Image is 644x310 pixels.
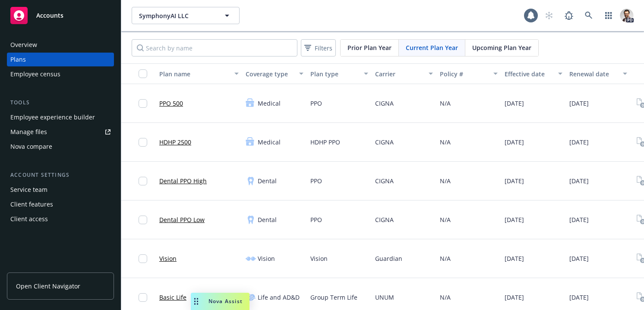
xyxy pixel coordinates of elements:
div: Tools [7,98,114,107]
span: N/A [440,176,451,185]
div: Employee experience builder [10,110,95,124]
input: Select all [139,69,147,78]
span: UNUM [375,293,394,302]
input: Toggle Row Selected [139,138,147,147]
div: Service team [10,183,47,197]
a: Search [580,7,597,24]
span: Dental [258,176,277,185]
div: Plan name [159,69,229,78]
span: N/A [440,138,451,147]
a: Vision [159,254,177,263]
span: Life and AD&D [258,293,300,302]
a: Report a Bug [560,7,578,24]
span: [DATE] [505,138,524,147]
a: Switch app [600,7,617,24]
span: CIGNA [375,176,394,185]
a: Nova compare [7,140,114,153]
div: Manage files [10,125,47,139]
a: Employee census [7,67,114,81]
span: Upcoming Plan Year [472,43,531,52]
img: photo [620,9,634,22]
input: Search by name [132,39,297,56]
span: [DATE] [569,215,589,224]
span: PPO [310,176,322,185]
a: Dental PPO High [159,176,207,185]
span: [DATE] [505,293,524,302]
button: Carrier [372,63,436,84]
a: Client features [7,197,114,211]
button: Plan name [156,63,242,84]
a: Client access [7,212,114,226]
span: Filters [303,42,334,54]
input: Toggle Row Selected [139,99,147,108]
span: [DATE] [505,99,524,108]
span: N/A [440,293,451,302]
span: [DATE] [505,215,524,224]
span: [DATE] [569,254,589,263]
div: Carrier [375,69,423,78]
span: Dental [258,215,277,224]
input: Toggle Row Selected [139,293,147,302]
input: Toggle Row Selected [139,216,147,224]
div: Employee census [10,67,60,81]
input: Toggle Row Selected [139,177,147,185]
div: Renewal date [569,69,618,78]
span: N/A [440,215,451,224]
a: Employee experience builder [7,110,114,124]
button: Coverage type [242,63,307,84]
span: Prior Plan Year [347,43,391,52]
span: Filters [315,44,332,53]
a: Start snowing [540,7,558,24]
span: [DATE] [569,99,589,108]
span: [DATE] [505,176,524,185]
span: CIGNA [375,99,394,108]
div: Account settings [7,171,114,179]
span: Vision [310,254,328,263]
a: Service team [7,183,114,197]
span: [DATE] [569,176,589,185]
div: Plans [10,53,26,66]
a: Dental PPO Low [159,215,205,224]
a: Manage files [7,125,114,139]
a: Basic Life [159,293,186,302]
button: Policy # [436,63,501,84]
a: Plans [7,53,114,66]
span: SymphonyAI LLC [139,11,214,20]
div: Coverage type [246,69,294,78]
button: SymphonyAI LLC [132,7,240,24]
span: Guardian [375,254,402,263]
span: N/A [440,254,451,263]
span: [DATE] [569,293,589,302]
span: Accounts [36,12,63,19]
span: PPO [310,215,322,224]
a: Overview [7,38,114,52]
span: N/A [440,99,451,108]
span: Current Plan Year [406,43,458,52]
span: Vision [258,254,275,263]
div: Overview [10,38,37,52]
span: [DATE] [569,138,589,147]
span: [DATE] [505,254,524,263]
button: Renewal date [566,63,631,84]
button: Plan type [307,63,372,84]
span: Nova Assist [208,297,243,305]
span: CIGNA [375,215,394,224]
button: Effective date [501,63,566,84]
a: HDHP 2500 [159,138,191,147]
span: HDHP PPO [310,138,340,147]
span: Medical [258,99,281,108]
span: Medical [258,138,281,147]
div: Nova compare [10,140,52,153]
button: Filters [301,39,336,56]
div: Client access [10,212,48,226]
button: Nova Assist [191,293,249,310]
div: Policy # [440,69,488,78]
a: PPO 500 [159,99,183,108]
span: PPO [310,99,322,108]
div: Plan type [310,69,359,78]
div: Effective date [505,69,553,78]
span: Group Term Life [310,293,357,302]
a: Accounts [7,3,114,28]
span: Open Client Navigator [16,282,80,291]
div: Drag to move [191,293,202,310]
